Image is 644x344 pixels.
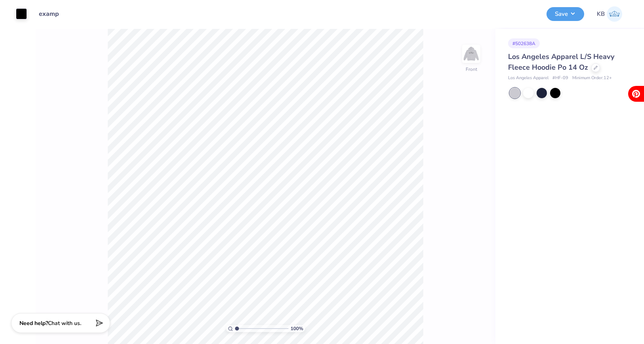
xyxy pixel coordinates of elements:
span: Los Angeles Apparel L/S Heavy Fleece Hoodie Po 14 Oz [508,52,614,72]
div: # 502638A [508,38,540,48]
strong: Need help? [19,319,48,327]
span: KB [597,10,605,19]
input: Untitled Design [33,6,91,22]
span: Los Angeles Apparel [508,75,548,82]
span: Minimum Order: 12 + [572,75,612,82]
img: Front [463,46,479,62]
img: Katie Binkowski [607,6,622,22]
span: 100 % [290,325,303,332]
span: # HF-09 [552,75,568,82]
a: KB [597,6,622,22]
span: Chat with us. [48,319,81,327]
div: Front [466,66,477,73]
button: Save [547,7,584,21]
